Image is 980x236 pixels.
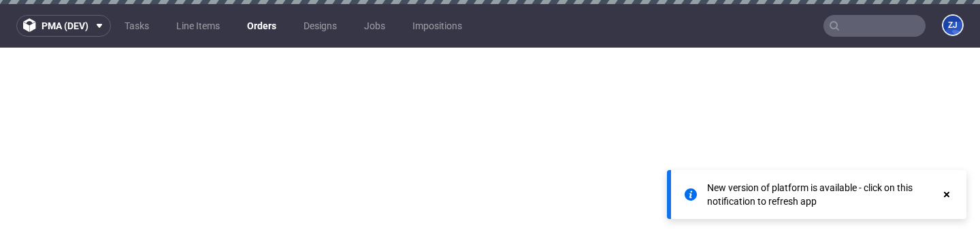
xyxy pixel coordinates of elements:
a: Orders [239,15,284,37]
a: Tasks [116,15,157,37]
div: New version of platform is available - click on this notification to refresh app [707,181,941,208]
a: Designs [295,15,345,37]
figcaption: ZJ [943,16,962,35]
span: pma (dev) [42,21,88,31]
a: Jobs [356,15,393,37]
a: Line Items [168,15,228,37]
a: Impositions [404,15,470,37]
button: pma (dev) [16,15,111,37]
